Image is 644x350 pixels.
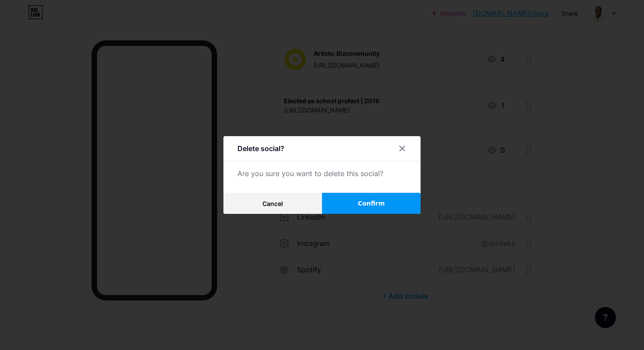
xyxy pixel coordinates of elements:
span: Cancel [262,200,283,207]
div: Are you sure you want to delete this social? [237,168,407,179]
button: Cancel [223,193,322,214]
button: Confirm [322,193,421,214]
div: Delete social? [237,143,284,154]
span: Confirm [358,199,385,208]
